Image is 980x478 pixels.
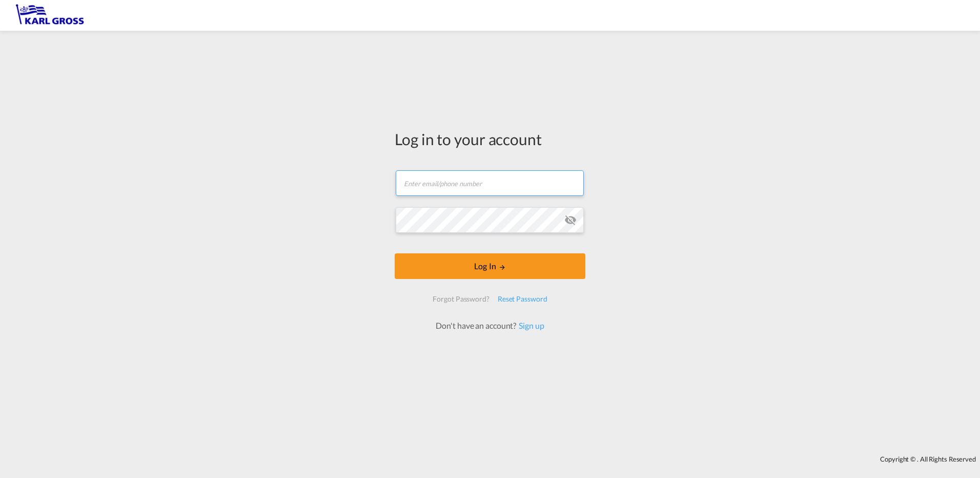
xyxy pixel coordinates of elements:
[395,253,585,279] button: LOGIN
[494,290,552,308] div: Reset Password
[395,128,585,150] div: Log in to your account
[396,170,584,196] input: Enter email/phone number
[564,214,577,226] md-icon: icon-eye-off
[424,320,555,331] div: Don't have an account?
[428,290,493,308] div: Forgot Password?
[516,321,544,330] a: Sign up
[15,4,85,27] img: 3269c73066d711f095e541db4db89301.png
